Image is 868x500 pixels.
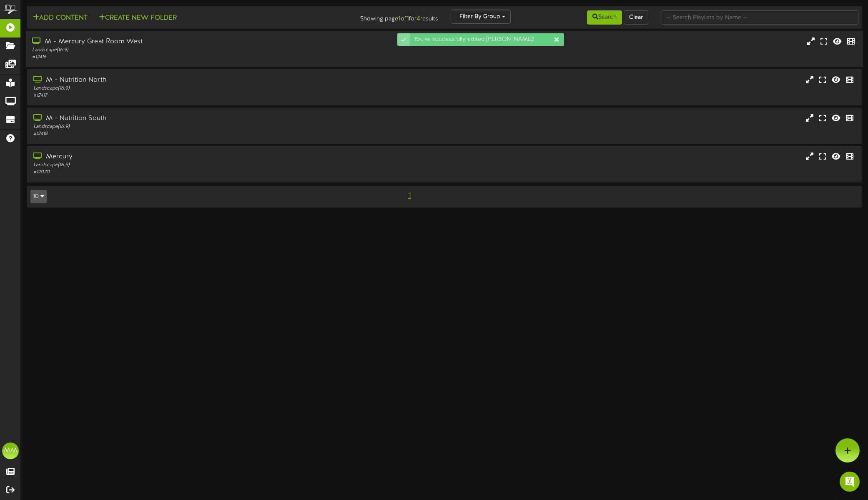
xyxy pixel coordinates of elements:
input: -- Search Playlists by Name -- [661,10,858,25]
button: Add Content [30,13,90,23]
div: # 12020 [33,169,369,176]
div: Landscape ( 16:9 ) [33,162,369,169]
button: 10 [30,190,47,203]
div: Landscape ( 16:9 ) [33,85,369,92]
div: # 12416 [32,54,369,61]
span: 1 [406,191,413,200]
button: Search [587,10,622,25]
div: # 12418 [33,130,369,137]
div: Open Intercom Messenger [840,472,860,492]
div: M - Nutrition South [33,114,369,123]
div: Landscape ( 16:9 ) [33,123,369,130]
div: Landscape ( 16:9 ) [32,47,369,54]
div: Mercury [33,152,369,162]
div: Dismiss this notification [553,35,560,44]
div: MM [2,442,19,459]
div: Showing page of for results [304,10,444,24]
button: Clear [624,10,648,25]
div: M - Nutrition North [33,75,369,85]
div: M - Mercury Great Room West [32,37,369,47]
div: # 12417 [33,92,369,99]
div: You've successfully edited [PERSON_NAME]! [410,33,564,46]
button: Create New Folder [96,13,179,23]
